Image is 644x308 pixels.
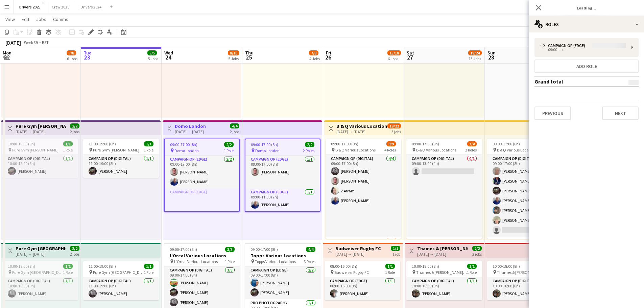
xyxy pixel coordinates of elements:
span: 2/2 [70,123,79,128]
button: Add role [534,60,639,73]
span: 23 [82,53,92,61]
div: 2 jobs [230,128,239,134]
span: 3/4 [467,141,477,146]
span: B & Q Various Locations [416,147,456,152]
div: 4 Jobs [309,56,320,61]
span: 22 [2,53,11,61]
span: Sat [407,50,414,56]
span: Comms [53,16,68,22]
app-card-role: Campaign Op (Edge)1/109:00-11:00 (2h)[PERSON_NAME] [245,188,320,211]
div: [DATE] → [DATE] [16,252,66,257]
app-job-card: 08:00-16:00 (8h)1/1 Budweiser Rugby FC1 RoleCampaign Op (Edge)1/108:00-16:00 (8h)[PERSON_NAME] [325,261,400,300]
div: 5 Jobs [228,56,239,61]
span: Tue [84,50,92,56]
div: 5 Jobs [148,56,158,61]
app-card-role-placeholder: Campaign Op (Digital) [487,237,563,269]
span: 3/3 [225,247,235,252]
app-job-card: 09:00-17:00 (8h)2/2 Domo London1 RoleCampaign Op (Edge)2/209:00-17:00 (8h)[PERSON_NAME][PERSON_NA... [164,139,240,212]
app-job-card: 09:00-17:00 (8h)3/4 B & Q Various Locations2 RolesCampaign Op (Digital)0/109:00-13:00 (4h) Campai... [406,139,482,239]
span: 09:00-17:00 (8h) [331,141,358,146]
span: 09:00-17:00 (8h) [412,141,439,146]
span: Edit [22,16,29,22]
span: 2/2 [305,142,314,147]
span: 5/5 [147,50,157,55]
app-card-role-placeholder: Campaign Op (Digital) [406,237,482,269]
span: 2 Roles [303,148,314,153]
span: 1 Role [144,147,153,152]
h3: L'Oreal Various Locations [164,253,240,259]
span: 08:00-16:00 (8h) [330,264,357,269]
span: Topps Various Locations [255,259,296,264]
span: 8/10 [228,50,239,55]
span: 3 Roles [304,259,315,264]
h3: Pure Gym [GEOGRAPHIC_DATA] [16,245,66,252]
span: 1 Role [467,270,477,275]
div: [DATE] → [DATE] [336,129,387,134]
app-card-role: Campaign Op (Digital)1/110:00-18:00 (8h)[PERSON_NAME] [406,277,482,300]
app-card-role: Campaign Op (Digital)1/2 [326,237,401,269]
span: L'Oreal Various Locations [174,259,218,264]
span: 26 [325,53,331,61]
span: Thames & [PERSON_NAME] [GEOGRAPHIC_DATA] [497,270,548,275]
app-card-role: Campaign Op (Digital)0/109:00-13:00 (4h) [406,155,482,237]
span: 7/8 [67,50,76,55]
div: BST [42,40,49,45]
div: [DATE] → [DATE] [417,252,468,257]
span: Budweiser Rugby FC [334,270,369,275]
span: 10:00-18:00 (8h) [8,264,35,269]
div: 11:00-19:00 (8h)1/1 Pure Gym [GEOGRAPHIC_DATA]1 RoleCampaign Op (Digital)1/111:00-19:00 (8h)[PERS... [83,261,159,300]
div: [DATE] [5,39,21,46]
app-card-role: Campaign Op (Digital)4/409:00-17:00 (8h)[PERSON_NAME][PERSON_NAME]Z Afram[PERSON_NAME] [326,155,401,237]
div: 11:00-19:00 (8h)1/1 Pure Gym [PERSON_NAME]1 RoleCampaign Op (Digital)1/111:00-19:00 (8h)[PERSON_N... [83,139,159,178]
span: 8/9 [386,141,396,146]
span: 1/1 [385,264,395,269]
span: Domo London [174,148,199,153]
span: 28 [486,53,496,61]
span: 1/1 [391,246,400,251]
div: 10:00-18:00 (8h)1/1 Pure Gym [GEOGRAPHIC_DATA]1 RoleCampaign Op (Digital)1/110:00-18:00 (8h)[PERS... [2,261,78,300]
div: 6 Jobs [388,56,401,61]
span: 09:00-17:00 (8h) [251,142,278,147]
div: 09:00-17:00 (8h)8/9 B & Q Various Locations3 RolesCampaign Op (Digital)6/709:00-17:00 (8h)[PERSON... [487,139,563,239]
button: Drivers 2025 [14,0,46,14]
span: 24 [163,53,173,61]
span: 27 [406,53,414,61]
h3: Loading... [529,3,644,12]
span: Fri [326,50,331,56]
span: 2/2 [472,246,482,251]
app-card-role: Campaign Op (Digital)6/709:00-17:00 (8h)[PERSON_NAME][PERSON_NAME][PERSON_NAME][PERSON_NAME][PERS... [487,155,563,237]
span: Week 39 [22,40,39,45]
span: Thu [245,50,254,56]
span: 1 Role [225,259,235,264]
div: 2 jobs [70,251,79,257]
app-job-card: 09:00-17:00 (8h)8/9 B & Q Various Locations4 RolesCampaign Op (Digital)4/409:00-17:00 (8h)[PERSON... [326,139,401,239]
app-card-role: Campaign Op (Edge)1/109:00-17:00 (8h)[PERSON_NAME] [245,156,320,188]
span: 10:00-18:00 (8h) [8,141,35,146]
span: 1 Role [385,270,395,275]
span: 19/24 [468,50,482,55]
span: 11:00-19:00 (8h) [89,264,116,269]
span: 1 Role [63,270,73,275]
a: Jobs [33,15,49,24]
div: 3 jobs [391,128,401,134]
span: Pure Gym [PERSON_NAME] [93,147,139,152]
span: 2 Roles [465,147,477,152]
span: 2/2 [70,246,79,251]
h3: Domo London [175,123,206,129]
div: Roles [529,16,644,32]
app-job-card: 10:00-18:00 (8h)1/1 Thames & [PERSON_NAME] [GEOGRAPHIC_DATA]1 RoleCampaign Op (Digital)1/110:00-1... [406,261,482,300]
span: 7/8 [309,50,318,55]
app-card-role: Campaign Op (Edge)2/209:00-17:00 (8h)[PERSON_NAME][PERSON_NAME] [245,266,321,299]
span: B & Q Various Locations [335,147,376,152]
span: Mon [3,50,11,56]
span: Thames & [PERSON_NAME] [GEOGRAPHIC_DATA] [416,270,467,275]
app-job-card: 10:00-18:00 (8h)1/1 Thames & [PERSON_NAME] [GEOGRAPHIC_DATA]1 RoleCampaign Op (Digital)1/110:00-1... [487,261,563,300]
div: [DATE] → [DATE] [175,129,206,134]
h3: Pure Gym [PERSON_NAME] [16,123,66,129]
span: 4/4 [306,247,315,252]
